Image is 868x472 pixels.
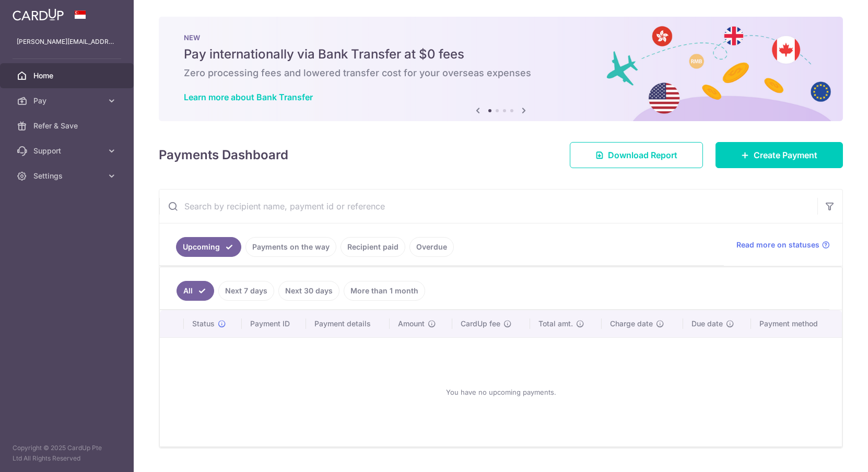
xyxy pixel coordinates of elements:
span: Read more on statuses [736,240,819,250]
p: [PERSON_NAME][EMAIL_ADDRESS][DOMAIN_NAME] [17,37,117,47]
span: Support [33,146,102,156]
div: You have no upcoming payments. [172,346,829,438]
a: Download Report [570,142,703,168]
th: Payment details [306,310,390,337]
a: Read more on statuses [736,240,830,250]
span: Create Payment [754,149,817,161]
h4: Payments Dashboard [159,146,288,164]
span: Refer & Save [33,121,102,131]
span: Download Report [608,149,677,161]
span: Status [192,318,215,329]
p: NEW [184,33,818,42]
a: More than 1 month [344,281,425,301]
span: Home [33,70,102,81]
th: Payment method [751,310,842,337]
span: Amount [398,318,425,329]
input: Search by recipient name, payment id or reference [159,190,817,223]
span: Total amt. [538,318,573,329]
a: Next 7 days [218,281,274,301]
a: Overdue [409,237,454,257]
a: All [177,281,214,301]
img: CardUp [13,8,64,21]
span: Pay [33,96,102,106]
img: Bank transfer banner [159,17,843,121]
a: Next 30 days [278,281,339,301]
a: Learn more about Bank Transfer [184,92,313,102]
span: Settings [33,171,102,181]
span: Due date [691,318,723,329]
span: CardUp fee [461,318,500,329]
a: Upcoming [176,237,241,257]
h5: Pay internationally via Bank Transfer at $0 fees [184,46,818,63]
span: Charge date [610,318,653,329]
h6: Zero processing fees and lowered transfer cost for your overseas expenses [184,67,818,79]
a: Recipient paid [341,237,405,257]
th: Payment ID [242,310,307,337]
a: Payments on the way [245,237,336,257]
a: Create Payment [715,142,843,168]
